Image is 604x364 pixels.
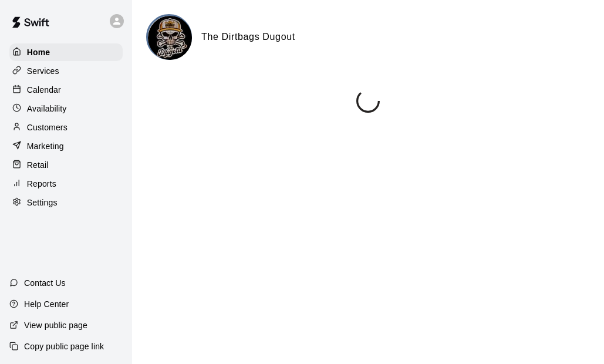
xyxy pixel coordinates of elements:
h6: The Dirtbags Dugout [201,29,295,45]
p: Home [27,46,50,58]
img: The Dirtbags Dugout logo [148,16,192,60]
a: Availability [9,100,123,117]
a: Marketing [9,137,123,155]
a: Calendar [9,81,123,99]
p: View public page [24,319,87,331]
a: Services [9,62,123,80]
p: Help Center [24,298,69,310]
p: Reports [27,178,56,190]
p: Calendar [27,84,61,96]
a: Home [9,43,123,61]
a: Retail [9,156,123,174]
p: Marketing [27,140,64,152]
p: Services [27,65,59,77]
a: Customers [9,119,123,136]
p: Settings [27,197,58,208]
a: Reports [9,175,123,193]
p: Contact Us [24,277,66,289]
a: Settings [9,194,123,211]
p: Availability [27,103,67,114]
p: Customers [27,122,68,133]
p: Retail [27,159,49,171]
p: Copy public page link [24,341,104,352]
